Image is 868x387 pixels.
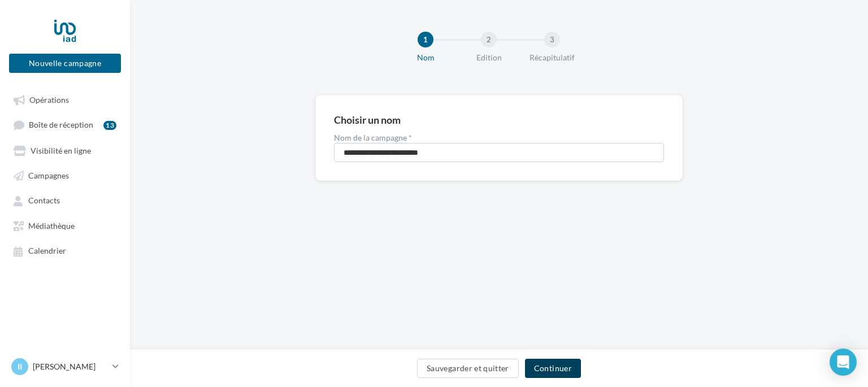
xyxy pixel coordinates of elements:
div: Edition [453,52,525,63]
a: Campagnes [7,165,123,185]
div: Récapitulatif [516,52,588,63]
a: Visibilité en ligne [7,140,123,160]
div: 2 [481,32,497,47]
button: Sauvegarder et quitter [417,359,519,378]
a: Boîte de réception13 [7,114,123,135]
a: Contacts [7,190,123,210]
div: 3 [544,32,560,47]
div: Open Intercom Messenger [830,349,857,376]
button: Continuer [525,359,581,378]
a: Médiathèque [7,215,123,236]
span: Calendrier [28,246,66,256]
span: Contacts [28,196,60,206]
span: Boîte de réception [29,120,93,130]
label: Nom de la campagne * [334,134,664,142]
span: Visibilité en ligne [31,146,91,155]
a: II [PERSON_NAME] [9,356,121,377]
div: Choisir un nom [334,115,401,125]
span: II [18,361,22,372]
a: Opérations [7,89,123,110]
button: Nouvelle campagne [9,54,121,73]
div: 1 [418,32,433,47]
p: [PERSON_NAME] [33,361,108,372]
span: Opérations [29,95,69,105]
span: Campagnes [28,171,69,180]
div: 13 [103,121,116,130]
a: Calendrier [7,240,123,260]
span: Médiathèque [28,221,75,231]
div: Nom [389,52,462,63]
